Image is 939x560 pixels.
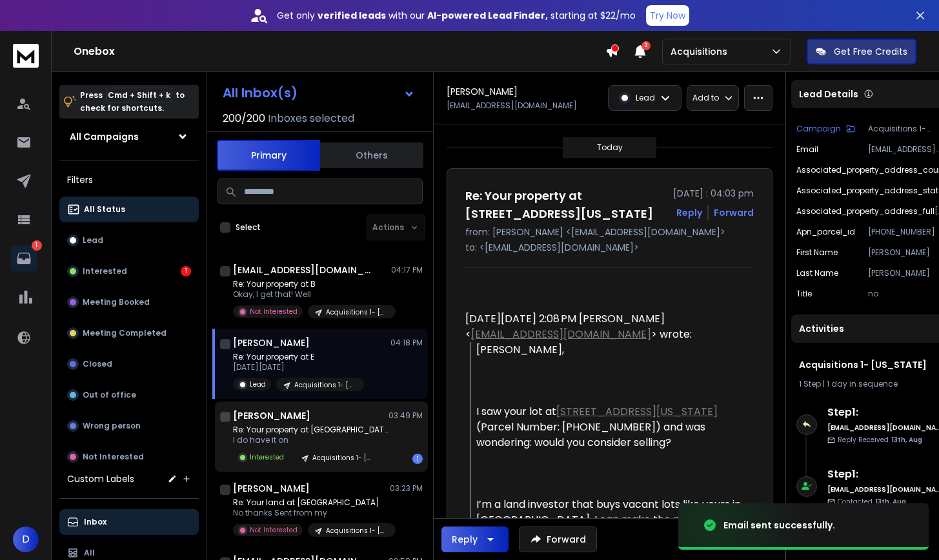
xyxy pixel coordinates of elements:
[519,526,597,552] button: Forward
[59,258,199,284] button: Interested1
[233,352,364,362] p: Re: Your property at E
[233,362,364,372] p: [DATE][DATE]
[650,9,685,22] p: Try Now
[723,519,835,532] div: Email sent successfully.
[799,379,938,389] div: |
[181,266,191,276] div: 1
[671,45,732,58] p: Acquisitions
[106,88,172,102] span: Cmd + Shift + k
[233,482,310,495] h1: [PERSON_NAME]
[465,226,754,238] p: from: [PERSON_NAME] <[EMAIL_ADDRESS][DOMAIN_NAME]>
[465,311,743,342] div: [DATE][DATE] 2:08 PM [PERSON_NAME] < > wrote:
[318,9,386,22] strong: verified leads
[83,297,150,307] p: Meeting Booked
[412,454,423,464] div: 1
[83,359,112,369] p: Closed
[673,187,754,200] p: [DATE] : 04:03 pm
[714,206,754,219] div: Forward
[427,9,548,22] strong: AI-powered Lead Finder,
[834,45,907,58] p: Get Free Credits
[796,247,838,258] p: First Name
[233,264,375,276] h1: [EMAIL_ADDRESS][DOMAIN_NAME]
[250,525,298,535] p: Not Interested
[326,526,388,536] p: Acquisitions 1- [US_STATE]
[74,44,605,59] h1: Onebox
[796,289,812,299] p: title
[796,206,934,217] p: associated_property_address_full
[59,382,199,408] button: Out of office
[32,240,42,251] p: 1
[212,80,425,106] button: All Inbox(s)
[59,289,199,315] button: Meeting Booked
[447,101,577,111] p: [EMAIL_ADDRESS][DOMAIN_NAME]
[441,526,509,552] button: Reply
[67,472,134,485] h3: Custom Labels
[465,187,665,223] h1: Re: Your property at [STREET_ADDRESS][US_STATE]
[83,328,167,338] p: Meeting Completed
[320,141,423,169] button: Others
[223,111,265,126] span: 200 / 200
[452,533,478,546] div: Reply
[233,425,388,435] p: Re: Your property at [GEOGRAPHIC_DATA]
[59,320,199,346] button: Meeting Completed
[796,124,855,134] button: Campaign
[59,444,199,470] button: Not Interested
[676,206,702,219] button: Reply
[233,508,388,518] p: No thanks Sent from my
[390,483,423,494] p: 03:23 PM
[13,44,39,68] img: logo
[11,246,37,271] a: 1
[891,435,922,445] span: 13th, Aug
[796,227,855,237] p: apn_parcel_id
[250,452,284,462] p: Interested
[827,378,898,389] span: 1 day in sequence
[83,390,136,400] p: Out of office
[796,124,841,134] p: Campaign
[597,142,623,153] p: Today
[641,41,651,50] span: 3
[59,351,199,377] button: Closed
[83,266,127,276] p: Interested
[83,235,103,246] p: Lead
[646,5,689,26] button: Try Now
[59,413,199,439] button: Wrong person
[233,279,388,289] p: Re: Your property at B
[59,227,199,253] button: Lead
[70,130,139,143] h1: All Campaigns
[277,9,636,22] p: Get only with our starting at $22/mo
[13,526,39,552] button: D
[390,338,423,348] p: 04:18 PM
[294,380,356,390] p: Acquisitions 1- [US_STATE]
[223,86,298,99] h1: All Inbox(s)
[217,140,320,171] button: Primary
[391,265,423,275] p: 04:17 PM
[471,327,651,342] a: [EMAIL_ADDRESS][DOMAIN_NAME]
[556,404,718,419] a: [STREET_ADDRESS][US_STATE]
[59,509,199,535] button: Inbox
[233,289,388,300] p: Okay, I get that! Well
[250,307,298,316] p: Not Interested
[796,144,818,155] p: Email
[84,204,125,215] p: All Status
[465,241,754,254] p: to: <[EMAIL_ADDRESS][DOMAIN_NAME]>
[389,410,423,421] p: 03:49 PM
[80,89,185,115] p: Press to check for shortcuts.
[799,358,938,371] h1: Acquisitions 1- [US_STATE]
[268,111,354,126] h3: Inboxes selected
[59,124,199,150] button: All Campaigns
[83,421,141,431] p: Wrong person
[236,222,261,233] label: Select
[250,380,266,389] p: Lead
[233,336,310,349] h1: [PERSON_NAME]
[838,435,922,445] p: Reply Received
[233,435,388,445] p: I do have it on
[83,452,144,462] p: Not Interested
[84,548,95,558] p: All
[84,517,106,527] p: Inbox
[447,85,518,98] h1: [PERSON_NAME]
[796,268,838,278] p: Last Name
[692,93,719,103] p: Add to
